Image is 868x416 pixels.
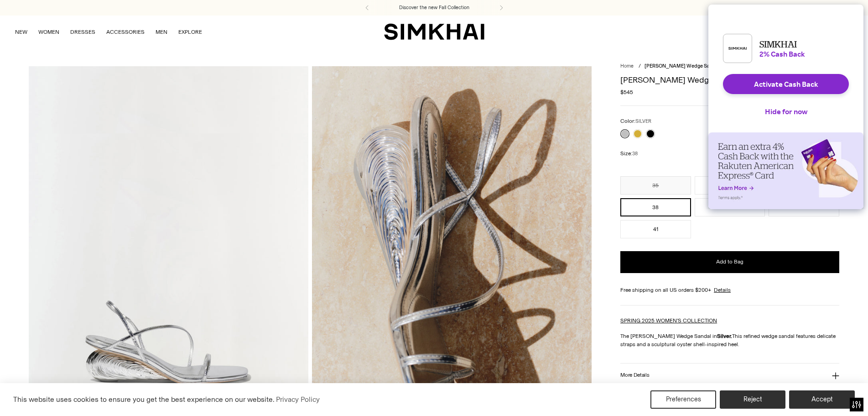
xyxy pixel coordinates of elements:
a: WOMEN [38,22,59,42]
a: MEN [156,22,167,42]
a: Home [620,63,634,69]
span: Add to Bag [716,258,743,266]
a: ACCESSORIES [106,22,145,42]
label: Color: [620,117,651,126]
a: Discover the new Fall Collection [399,4,469,11]
a: Details [714,286,731,294]
a: NEW [15,22,27,42]
button: 35 [620,176,691,195]
button: Add to Bag [620,251,839,273]
span: 38 [632,151,638,157]
a: DRESSES [70,22,95,42]
a: SPRING 2025 WOMEN'S COLLECTION [620,317,717,324]
p: The [PERSON_NAME] Wedge Sandal in This refined wedge sandal features delicate straps and a sculpt... [620,332,839,348]
button: 41 [620,220,691,238]
a: Privacy Policy (opens in a new tab) [275,393,321,406]
button: 39 [695,198,765,216]
h3: More Details [620,372,649,378]
span: [PERSON_NAME] Wedge Sandal [645,63,720,69]
button: Accept [789,390,855,409]
span: SILVER [635,118,651,124]
button: Preferences [650,390,716,409]
a: SIMKHAI [384,23,484,41]
div: / [639,63,641,70]
button: 38 [620,198,691,216]
nav: breadcrumbs [620,63,839,70]
span: This website uses cookies to ensure you get the best experience on our website. [13,395,275,404]
strong: Silver. [717,333,732,339]
button: Reject [720,390,785,409]
a: EXPLORE [178,22,202,42]
div: Free shipping on all US orders $200+ [620,286,839,294]
button: 36 [695,176,765,195]
button: More Details [620,363,839,387]
label: Size: [620,149,638,158]
span: $545 [620,88,633,96]
h1: [PERSON_NAME] Wedge Sandal [620,76,839,84]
